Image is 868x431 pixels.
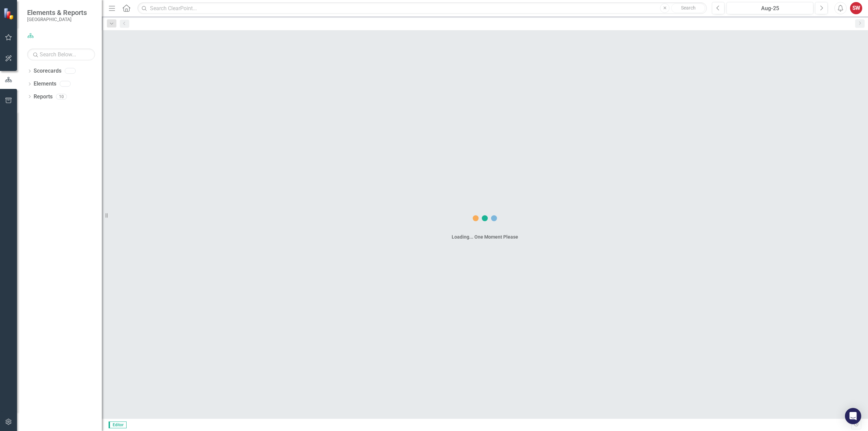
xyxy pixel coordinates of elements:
a: Scorecards [34,67,61,75]
input: Search Below... [27,49,95,60]
div: Loading... One Moment Please [452,233,518,240]
div: 10 [56,94,67,99]
span: Search [681,5,696,11]
div: Aug-25 [729,4,811,13]
div: Open Intercom Messenger [845,408,861,424]
button: SW [850,2,862,14]
a: Reports [34,93,53,101]
small: [GEOGRAPHIC_DATA] [27,17,87,22]
span: Editor [109,421,127,428]
button: Aug-25 [727,2,813,14]
button: Search [671,3,705,13]
input: Search ClearPoint... [137,2,707,14]
img: ClearPoint Strategy [3,7,16,20]
span: Elements & Reports [27,8,87,17]
a: Elements [34,80,56,88]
